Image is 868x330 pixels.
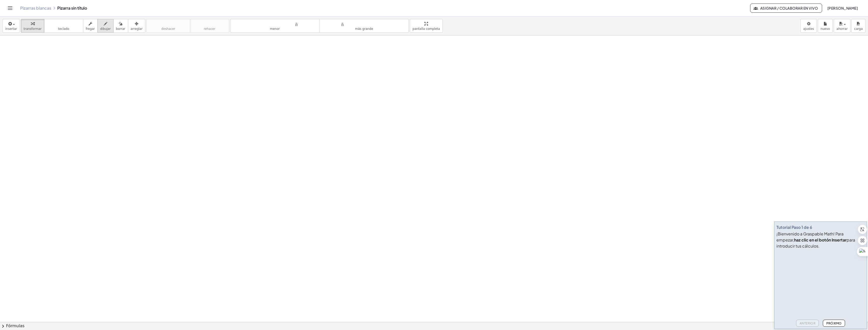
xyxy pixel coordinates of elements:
[6,323,24,328] font: Fórmulas
[113,19,128,33] button: borrar
[24,27,42,31] font: transformar
[58,27,69,31] font: teclado
[146,19,190,33] button: deshacerdeshacer
[161,27,175,31] font: deshacer
[827,6,858,10] font: [PERSON_NAME]
[803,27,814,31] font: ajustes
[6,4,14,12] button: Cambiar navegación
[821,27,830,31] font: nuevo
[410,19,443,33] button: pantalla completa
[47,21,80,26] font: teclado
[86,27,95,31] font: fregar
[193,21,226,26] font: rehacer
[776,225,812,230] font: Tutorial Paso 1 de 6
[413,27,440,31] font: pantalla completa
[776,231,844,243] font: ¡Bienvenido a Graspable Math! Para empezar,
[818,19,833,33] button: nuevo
[116,27,125,31] font: borrar
[204,27,215,31] font: rehacer
[760,6,818,10] font: Asignar / Colaborar en vivo
[319,19,409,33] button: tamaño_del_formatomás grande
[322,21,406,26] font: tamaño_del_formato
[128,19,145,33] button: arreglar
[750,4,822,13] button: Asignar / Colaborar en vivo
[44,19,83,33] button: tecladoteclado
[794,237,847,243] font: haz clic en el botón Insertar
[83,19,98,33] button: fregar
[21,19,44,33] button: transformar
[233,21,317,26] font: tamaño_del_formato
[131,27,143,31] font: arreglar
[800,19,817,33] button: ajustes
[5,27,17,31] font: insertar
[851,19,865,33] button: carga
[190,19,229,33] button: rehacerrehacer
[823,320,845,327] button: Próximo
[823,4,862,13] button: [PERSON_NAME]
[230,19,320,33] button: tamaño_del_formatomenor
[854,27,863,31] font: carga
[270,27,280,31] font: menor
[20,6,51,11] a: Pizarras blancas
[834,19,850,33] button: ahorrar
[100,27,111,31] font: dibujar
[3,19,20,33] button: insertar
[97,19,114,33] button: dibujar
[149,21,187,26] font: deshacer
[826,321,842,325] font: Próximo
[836,27,848,31] font: ahorrar
[355,27,373,31] font: más grande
